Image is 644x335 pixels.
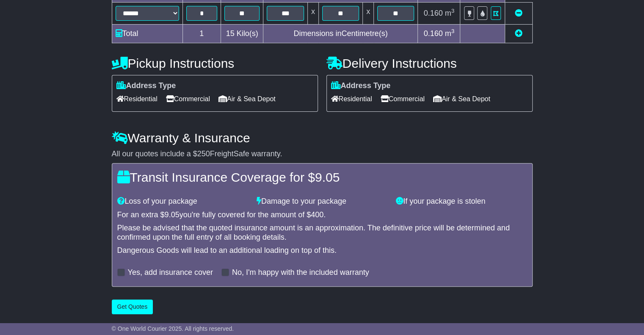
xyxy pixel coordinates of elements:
[311,210,323,219] span: 400
[381,92,425,105] span: Commercial
[451,8,455,14] sup: 3
[197,150,210,158] span: 250
[221,24,263,43] td: Kilo(s)
[226,29,235,38] span: 15
[112,325,234,332] span: © One World Courier 2025. All rights reserved.
[326,56,533,70] h4: Delivery Instructions
[116,81,176,91] label: Address Type
[392,197,531,206] div: If your package is stolen
[112,24,182,43] td: Total
[445,9,455,17] span: m
[515,29,522,38] a: Add new item
[445,29,455,38] span: m
[424,29,443,38] span: 0.160
[112,150,533,159] div: All our quotes include a $ FreightSafe warranty.
[112,299,153,314] button: Get Quotes
[307,2,318,24] td: x
[128,268,213,277] label: Yes, add insurance cover
[424,9,443,17] span: 0.160
[218,92,276,105] span: Air & Sea Depot
[331,92,372,105] span: Residential
[182,24,221,43] td: 1
[252,197,392,206] div: Damage to your package
[117,210,527,220] div: For an extra $ you're fully covered for the amount of $ .
[433,92,490,105] span: Air & Sea Depot
[117,246,527,255] div: Dangerous Goods will lead to an additional loading on top of this.
[165,210,180,219] span: 9.05
[515,9,522,17] a: Remove this item
[117,224,527,242] div: Please be advised that the quoted insurance amount is an approximation. The definitive price will...
[166,92,210,105] span: Commercial
[112,56,318,70] h4: Pickup Instructions
[232,268,369,277] label: No, I'm happy with the included warranty
[112,131,533,145] h4: Warranty & Insurance
[451,28,455,34] sup: 3
[315,170,340,184] span: 9.05
[363,2,374,24] td: x
[116,92,158,105] span: Residential
[331,81,391,91] label: Address Type
[263,24,418,43] td: Dimensions in Centimetre(s)
[117,170,527,184] h4: Transit Insurance Coverage for $
[113,197,252,206] div: Loss of your package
